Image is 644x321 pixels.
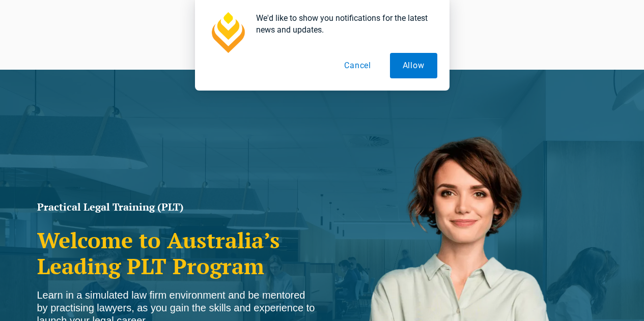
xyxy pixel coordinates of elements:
h1: Practical Legal Training (PLT) [37,202,317,212]
img: notification icon [207,12,248,53]
button: Cancel [331,53,384,78]
div: We'd like to show you notifications for the latest news and updates. [248,12,437,36]
h2: Welcome to Australia’s Leading PLT Program [37,227,317,279]
button: Allow [390,53,437,78]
